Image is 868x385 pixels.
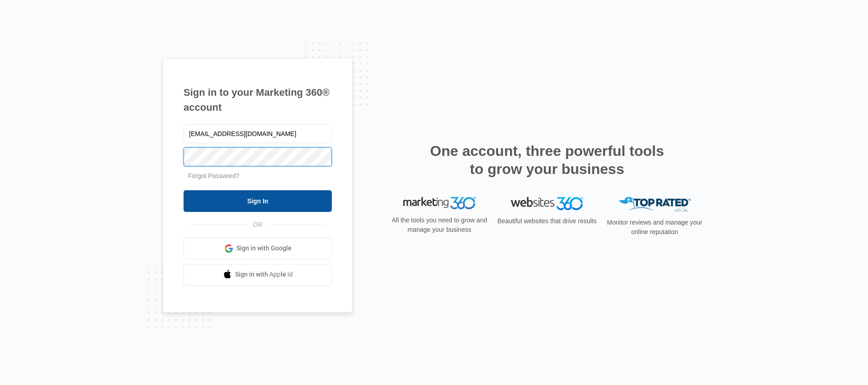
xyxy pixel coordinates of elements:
h1: Sign in to your Marketing 360® account [184,85,332,115]
input: Sign In [184,190,332,212]
img: Marketing 360 [403,197,476,210]
a: Forgot Password? [188,172,240,179]
a: Sign in with Apple Id [184,264,332,286]
input: Email [184,124,332,143]
p: Beautiful websites that drive results [496,216,598,226]
img: Websites 360 [511,197,583,210]
span: Sign in with Google [236,244,292,253]
p: All the tools you need to grow and manage your business [389,216,490,235]
img: Top Rated Local [618,197,691,212]
h2: One account, three powerful tools to grow your business [427,142,667,178]
a: Sign in with Google [184,238,332,259]
span: OR [247,220,269,230]
p: Monitor reviews and manage your online reputation [604,218,705,237]
span: Sign in with Apple Id [235,270,293,279]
